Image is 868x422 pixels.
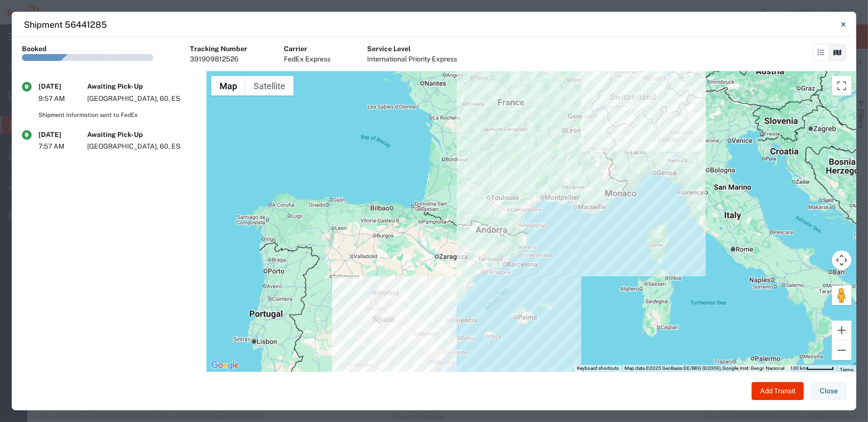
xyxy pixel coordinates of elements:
div: Awaiting Pick-Up [87,130,196,140]
span: Map data ©2025 GeoBasis-DE/BKG (©2009), Google, Inst. Geogr. Nacional [625,365,784,371]
button: Close [812,382,846,400]
button: Zoom out [832,341,851,360]
div: [DATE] [38,130,87,140]
div: Booked [22,44,47,54]
div: [DATE] [38,81,87,92]
button: Map Scale: 100 km per 52 pixels [787,365,837,372]
span: 100 km [790,365,807,371]
button: Close [833,15,853,34]
div: Awaiting Pick-Up [87,81,196,92]
div: Shipment information sent to FedEx [38,111,196,119]
button: Add Transit [752,382,804,400]
div: 9:57 AM [38,94,87,104]
h4: Shipment 56441285 [24,18,107,31]
button: Zoom in [832,321,851,340]
button: Keyboard shortcuts [577,365,619,372]
div: [GEOGRAPHIC_DATA], 60, ES [87,141,196,152]
img: Google [209,359,241,372]
div: Service Level [367,44,457,54]
button: Map camera controls [832,250,851,270]
div: 391909812526 [190,54,247,64]
button: Toggle fullscreen view [832,76,851,96]
div: Tracking Number [190,44,247,54]
button: Show satellite imagery [245,76,294,96]
div: [GEOGRAPHIC_DATA], 60, ES [87,94,196,104]
button: Show street map [211,76,245,96]
div: International Priority Express [367,54,457,64]
div: 7:57 AM [38,141,87,152]
button: Drag Pegman onto the map to open Street View [832,286,851,305]
div: Carrier [284,44,331,54]
div: FedEx Express [284,54,331,64]
a: Open this area in Google Maps (opens a new window) [209,359,241,372]
a: Terms [840,367,853,372]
